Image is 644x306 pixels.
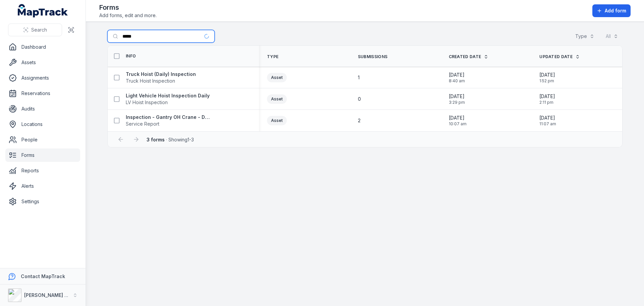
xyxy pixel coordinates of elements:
time: 13/06/2025, 11:07:02 am [539,115,556,127]
button: Search [8,24,62,36]
a: Settings [5,195,80,208]
time: 13/06/2025, 2:11:55 pm [539,93,555,105]
span: 2 [358,117,361,124]
span: Service Report [126,121,212,127]
time: 11/04/2025, 10:07:47 am [449,115,467,127]
a: Forms [5,148,80,162]
a: Locations [5,118,80,131]
strong: Light Vehicle Hoist Inspection Daily [126,92,210,99]
span: Updated Date [539,54,573,59]
a: People [5,133,80,146]
span: Add form [605,7,626,14]
span: Add forms, edit and more. [99,12,157,19]
span: 0 [358,96,361,102]
span: [DATE] [539,72,555,78]
span: LV Hoist Inspection [126,99,210,106]
button: Type [571,30,599,43]
span: [DATE] [539,115,556,121]
h2: Forms [99,3,157,12]
a: Reservations [5,87,80,100]
time: 11/04/2025, 3:29:28 pm [449,93,465,105]
span: 11:07 am [539,121,556,127]
a: Assets [5,56,80,69]
span: 2:11 pm [539,100,555,105]
a: Inspection - Gantry OH Crane - Daily Pre-StartService Report [126,114,212,127]
span: 8:40 am [449,78,465,84]
span: Type [267,54,278,59]
a: Created Date [449,54,489,59]
span: · Showing 1 - 3 [147,137,194,142]
span: [DATE] [449,93,465,100]
span: 1 [358,74,360,81]
a: Light Vehicle Hoist Inspection DailyLV Hoist Inspection [126,92,210,106]
span: Submissions [358,54,387,59]
button: Add form [592,4,631,17]
span: 3:29 pm [449,100,465,105]
time: 13/06/2025, 1:52:25 pm [539,72,555,84]
a: Reports [5,164,80,177]
span: Search [31,27,47,33]
span: [DATE] [539,93,555,100]
a: Updated Date [539,54,580,59]
strong: 3 forms [147,137,165,142]
span: 1:52 pm [539,78,555,84]
a: Truck Hoist (Daily) InspectionTruck Hoist Inspection [126,71,196,84]
a: Dashboard [5,40,80,54]
span: 10:07 am [449,121,467,127]
strong: Contact MapTrack [21,273,65,279]
a: Audits [5,102,80,116]
span: Truck Hoist Inspection [126,78,196,84]
span: [DATE] [449,115,467,121]
span: Created Date [449,54,481,59]
div: Asset [267,94,287,104]
span: Info [126,53,136,59]
a: MapTrack [18,4,68,17]
div: Asset [267,116,287,125]
a: Assignments [5,71,80,85]
a: Alerts [5,179,80,193]
time: 14/04/2025, 8:40:51 am [449,72,465,84]
button: All [601,30,623,43]
strong: Inspection - Gantry OH Crane - Daily Pre-Start [126,114,212,121]
strong: [PERSON_NAME] & Son [24,292,78,298]
strong: Truck Hoist (Daily) Inspection [126,71,196,78]
div: Asset [267,73,287,82]
span: [DATE] [449,72,465,78]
